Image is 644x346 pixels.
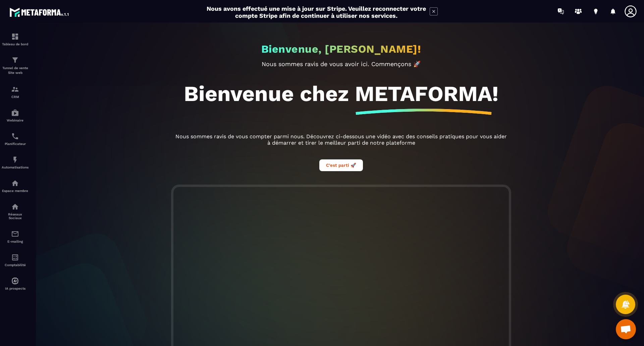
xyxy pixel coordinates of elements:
[11,56,19,64] img: formation
[2,198,29,225] a: social-networksocial-networkRéseaux Sociaux
[11,253,19,261] img: accountant
[2,118,29,122] p: Webinaire
[2,42,29,46] p: Tableau de bord
[173,133,509,146] p: Nous sommes ravis de vous compter parmi nous. Découvrez ci-dessous une vidéo avec des conseils pr...
[11,230,19,238] img: email
[11,277,19,285] img: automations
[2,51,29,80] a: formationformationTunnel de vente Site web
[11,85,19,93] img: formation
[2,80,29,104] a: formationformationCRM
[2,189,29,193] p: Espace membre
[319,159,363,171] button: C’est parti 🚀
[2,225,29,248] a: emailemailE-mailing
[261,43,421,55] h2: Bienvenue, [PERSON_NAME]!
[2,240,29,243] p: E-mailing
[2,248,29,272] a: accountantaccountantComptabilité
[2,104,29,127] a: automationsautomationsWebinaire
[2,287,29,290] p: IA prospects
[2,95,29,99] p: CRM
[2,212,29,220] p: Réseaux Sociaux
[9,6,70,18] img: logo
[2,28,29,51] a: formationformationTableau de bord
[11,132,19,140] img: scheduler
[11,156,19,164] img: automations
[11,33,19,41] img: formation
[11,109,19,117] img: automations
[2,66,29,75] p: Tunnel de vente Site web
[206,5,426,19] h2: Nous avons effectué une mise à jour sur Stripe. Veuillez reconnecter votre compte Stripe afin de ...
[2,165,29,169] p: Automatisations
[319,162,363,168] a: C’est parti 🚀
[616,319,636,339] a: Ouvrir le chat
[184,81,498,106] h1: Bienvenue chez METAFORMA!
[11,179,19,187] img: automations
[173,60,509,67] p: Nous sommes ravis de vous avoir ici. Commençons 🚀
[2,142,29,146] p: Planificateur
[2,263,29,267] p: Comptabilité
[2,151,29,174] a: automationsautomationsAutomatisations
[2,127,29,151] a: schedulerschedulerPlanificateur
[2,174,29,198] a: automationsautomationsEspace membre
[11,203,19,211] img: social-network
